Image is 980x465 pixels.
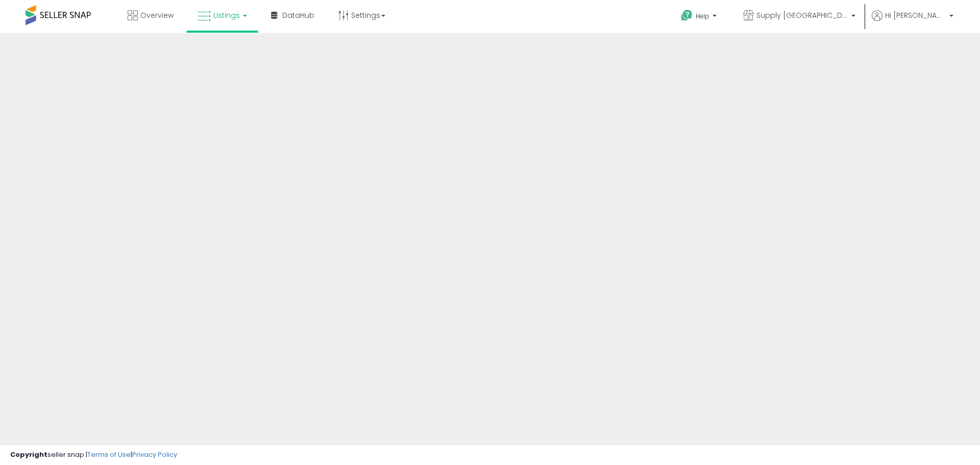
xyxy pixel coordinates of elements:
[10,450,47,459] strong: Copyright
[680,9,693,22] i: Get Help
[10,450,177,460] div: seller snap | |
[282,10,314,20] span: DataHub
[132,450,177,459] a: Privacy Policy
[213,10,240,20] span: Listings
[673,2,727,33] a: Help
[885,10,946,20] span: Hi [PERSON_NAME]
[756,10,848,20] span: Supply [GEOGRAPHIC_DATA]
[696,12,709,20] span: Help
[140,10,174,20] span: Overview
[872,10,953,33] a: Hi [PERSON_NAME]
[87,450,131,459] a: Terms of Use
